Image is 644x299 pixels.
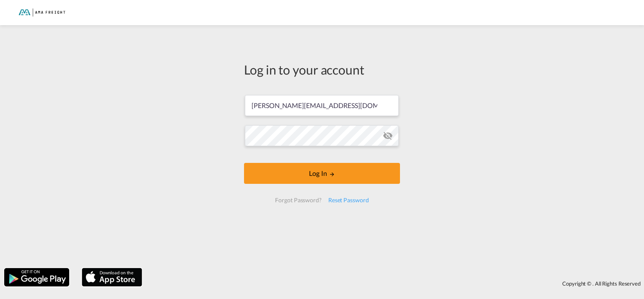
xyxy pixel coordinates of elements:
input: Enter email/phone number [245,95,399,116]
div: Reset Password [325,193,372,208]
div: Log in to your account [244,61,400,78]
img: google.png [3,267,70,287]
img: f843cad07f0a11efa29f0335918cc2fb.png [13,3,69,22]
div: Copyright © . All Rights Reserved [146,276,644,291]
img: apple.png [81,267,143,287]
button: LOGIN [244,163,400,184]
div: Forgot Password? [272,193,325,208]
md-icon: icon-eye-off [383,131,393,141]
